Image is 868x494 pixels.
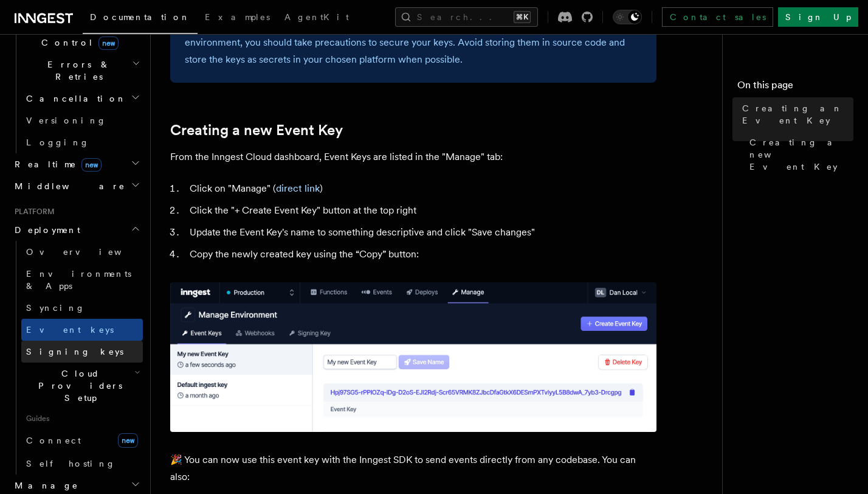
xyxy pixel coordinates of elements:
span: Cancellation [21,92,126,105]
span: new [98,37,119,50]
a: Creating a new Event Key [745,131,853,178]
span: Flow Control [21,24,134,49]
span: AgentKit [284,12,349,22]
button: Cancellation [21,88,143,110]
span: Middleware [10,180,125,192]
a: Overview [21,241,143,263]
button: Errors & Retries [21,54,143,88]
a: Creating an Event Key [737,97,853,131]
img: A newly created Event Key in the Inngest Cloud dashboard [170,282,656,432]
a: AgentKit [277,4,356,33]
p: From the Inngest Cloud dashboard, Event Keys are listed in the "Manage" tab: [170,148,656,165]
span: Connect [26,436,81,445]
button: Toggle dark mode [613,10,642,24]
p: 🎉 You can now use this event key with the Inngest SDK to send events directly from any codebase. ... [170,451,656,485]
kbd: ⌘K [514,11,531,23]
a: Creating a new Event Key [170,122,343,139]
button: Realtimenew [10,153,143,175]
p: 🔐 - As Event Keys are used to send data to your Inngest environment, you should take precautions ... [185,17,642,68]
a: Syncing [21,297,143,319]
a: Versioning [21,110,143,131]
span: Self hosting [26,459,115,468]
li: Click the "+ Create Event Key" button at the top right [186,202,656,219]
span: Syncing [26,303,85,313]
a: direct link [276,183,320,194]
span: Realtime [10,158,102,170]
a: Self hosting [21,453,143,475]
span: Documentation [90,12,190,22]
a: Sign Up [778,7,858,27]
span: Logging [26,137,89,147]
span: Creating a new Event Key [749,136,853,173]
a: Signing keys [21,341,143,363]
span: Event keys [26,325,114,335]
span: Manage [10,479,78,492]
span: Creating an Event Key [742,102,853,127]
li: Update the Event Key's name to something descriptive and click "Save changes" [186,224,656,241]
span: Guides [21,409,143,428]
span: Errors & Retries [21,58,132,83]
a: Contact sales [662,7,773,27]
span: Environments & Apps [26,269,131,291]
span: Versioning [26,116,106,125]
button: Flow Controlnew [21,19,143,54]
a: Logging [21,131,143,153]
span: new [81,158,102,172]
span: Cloud Providers Setup [21,367,134,404]
li: Click on "Manage" ( ) [186,180,656,197]
button: Deployment [10,219,143,241]
a: Examples [198,4,277,33]
span: Platform [10,207,55,217]
button: Search...⌘K [395,7,538,27]
span: Signing keys [26,347,123,357]
span: Deployment [10,224,80,236]
a: Connectnew [21,428,143,453]
h4: On this page [737,78,853,97]
a: Event keys [21,319,143,341]
li: Copy the newly created key using the “Copy” button: [186,246,656,263]
span: Examples [205,12,270,22]
span: new [118,433,138,448]
button: Cloud Providers Setup [21,363,143,409]
div: Deployment [10,241,143,475]
span: Overview [26,247,151,257]
button: Middleware [10,175,143,197]
a: Environments & Apps [21,263,143,297]
a: Documentation [83,4,198,34]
